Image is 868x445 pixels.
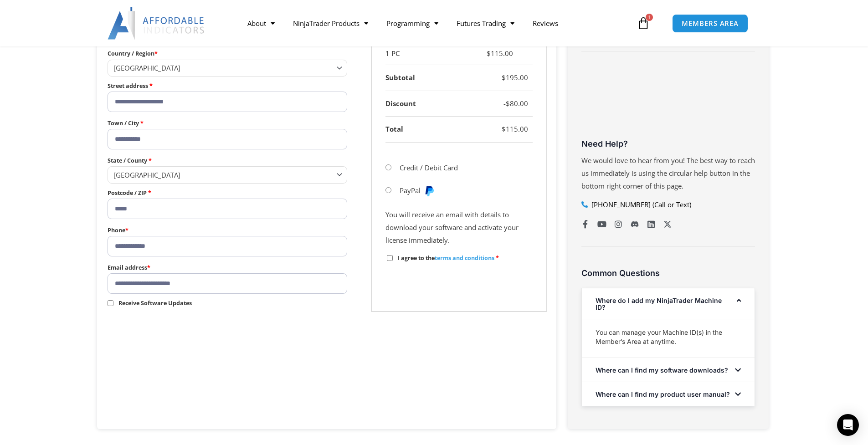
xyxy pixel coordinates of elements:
a: Programming [377,13,447,34]
h3: Common Questions [581,268,755,278]
input: Receive Software Updates [108,300,113,306]
p: You can manage your Machine ID(s) in the Member’s Area at anytime. [596,328,741,346]
span: State / County [108,166,348,183]
span: - [503,99,506,108]
bdi: 115.00 [487,49,513,58]
div: Where can I find my product user manual? [582,382,755,406]
label: Postcode / ZIP [108,187,348,199]
bdi: 195.00 [502,73,528,82]
span: 1 [646,14,653,21]
span: Country / Region [108,60,348,77]
span: Ciudad de México [113,170,334,179]
div: Where do I add my NinjaTrader Machine ID? [582,288,755,319]
span: $ [506,99,510,108]
bdi: 80.00 [506,99,528,108]
th: Discount [385,91,459,117]
a: About [238,13,284,34]
span: Receive Software Updates [118,299,192,307]
strong: Total [385,124,403,133]
label: State / County [108,155,348,166]
span: $ [487,49,491,58]
label: PayPal [400,186,435,195]
a: Futures Trading [447,13,524,34]
a: MEMBERS AREA [672,14,748,33]
label: Phone [108,225,348,236]
div: Where do I add my NinjaTrader Machine ID? [582,319,755,358]
label: Email address [108,262,348,273]
a: Reviews [524,13,567,34]
iframe: PayPal [385,279,533,300]
input: I agree to theterms and conditions * [387,255,393,261]
img: PayPal [424,185,435,196]
label: Street address [108,80,348,92]
span: [PHONE_NUMBER] (Call or Text) [589,199,691,211]
td: Best ATR Indicator - 1 PC [385,30,459,65]
p: You will receive an email with details to download your software and activate your license immedi... [385,209,533,247]
span: MEMBERS AREA [682,20,739,27]
span: $ [502,73,506,82]
a: 1 [623,10,663,36]
span: Mexico [113,63,334,72]
img: LogoAI | Affordable Indicators – NinjaTrader [108,7,205,40]
nav: Menu [238,13,635,34]
a: Where can I find my product user manual? [596,390,730,398]
span: $ [502,124,506,133]
div: Where can I find my software downloads? [582,358,755,382]
strong: Subtotal [385,73,415,82]
abbr: required [496,254,499,262]
h3: Need Help? [581,138,755,149]
label: Country / Region [108,48,348,59]
label: Credit / Debit Card [400,163,458,172]
a: Where do I add my NinjaTrader Machine ID? [596,297,722,311]
span: I agree to the [398,254,494,262]
bdi: 115.00 [502,124,528,133]
a: NinjaTrader Products [284,13,377,34]
label: Town / City [108,118,348,129]
a: terms and conditions [435,254,494,262]
a: Where can I find my software downloads? [596,366,728,374]
iframe: Customer reviews powered by Trustpilot [581,68,755,136]
div: Open Intercom Messenger [837,414,859,436]
span: We would love to hear from you! The best way to reach us immediately is using the circular help b... [581,156,755,190]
